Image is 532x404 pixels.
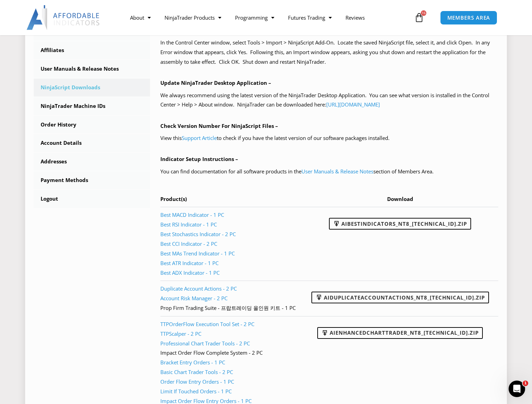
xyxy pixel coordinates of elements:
p: We always recommend using the latest version of the NinjaTrader Desktop Application. You can see ... [160,91,499,110]
a: MEMBERS AREA [440,11,498,25]
a: NinjaTrader Products [158,10,228,26]
p: In the Control Center window, select Tools > Import > NinjaScript Add-On. Locate the saved NinjaS... [160,38,499,67]
a: Professional Chart Trader Tools - 2 PC [160,340,250,347]
p: View this to check if you have the latest version of our software packages installed. [160,133,499,143]
a: AIBestIndicators_NT8_[TECHNICAL_ID].zip [329,218,471,230]
a: User Manuals & Release Notes [301,168,373,175]
a: Best Stochastics Indicator - 2 PC [160,231,236,238]
a: Account Risk Manager - 2 PC [160,295,227,302]
a: Limit If Touched Orders - 1 PC [160,388,232,395]
a: AIEnhancedChartTrader_NT8_[TECHNICAL_ID].zip [317,327,483,339]
span: Download [387,195,413,202]
a: About [123,10,158,26]
a: Best RSI Indicator - 1 PC [160,221,217,228]
a: Best ATR Indicator - 1 PC [160,260,219,266]
p: You can find documentation for all software products in the section of Members Area. [160,167,499,176]
a: Addresses [34,153,150,171]
a: 16 [404,8,434,28]
a: Account Details [34,134,150,152]
a: NinjaScript Downloads [34,79,150,97]
a: Best CCI Indicator - 2 PC [160,240,217,247]
a: Affiliates [34,41,150,59]
a: Bracket Entry Orders - 1 PC [160,359,225,366]
nav: Account pages [34,23,150,208]
a: Support Article [182,134,217,141]
a: Logout [34,190,150,208]
a: Order Flow Entry Orders - 1 PC [160,378,234,385]
td: Prop Firm Trading Suite - 프랍트레이딩 올인원 키트 - 1 PC [160,281,307,316]
a: Basic Chart Trader Tools - 2 PC [160,368,233,375]
span: 16 [421,10,426,16]
a: Futures Trading [281,10,339,26]
a: AIDuplicateAccountActions_NT8_[TECHNICAL_ID].zip [311,292,489,303]
img: LogoAI | Affordable Indicators – NinjaTrader [26,5,100,30]
nav: Menu [123,10,413,26]
iframe: Intercom live chat [509,381,525,397]
a: NinjaTrader Machine IDs [34,97,150,115]
a: TTPScalper - 2 PC [160,330,201,337]
b: Update NinjaTrader Desktop Application – [160,79,271,86]
span: 1 [523,381,528,386]
a: User Manuals & Release Notes [34,60,150,78]
a: Reviews [339,10,372,26]
a: Best ADX Indicator - 1 PC [160,269,220,276]
a: Best MAs Trend Indicator - 1 PC [160,250,235,257]
a: [URL][DOMAIN_NAME] [326,101,380,108]
a: Programming [228,10,281,26]
a: Best MACD Indicator - 1 PC [160,211,224,218]
a: Order History [34,116,150,134]
a: TTPOrderFlow Execution Tool Set - 2 PC [160,321,254,327]
a: Duplicate Account Actions - 2 PC [160,285,237,292]
span: Product(s) [160,195,187,202]
b: Indicator Setup Instructions – [160,155,238,162]
span: MEMBERS AREA [447,15,490,20]
a: Payment Methods [34,171,150,189]
b: Check Version Number For NinjaScript Files – [160,122,278,129]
